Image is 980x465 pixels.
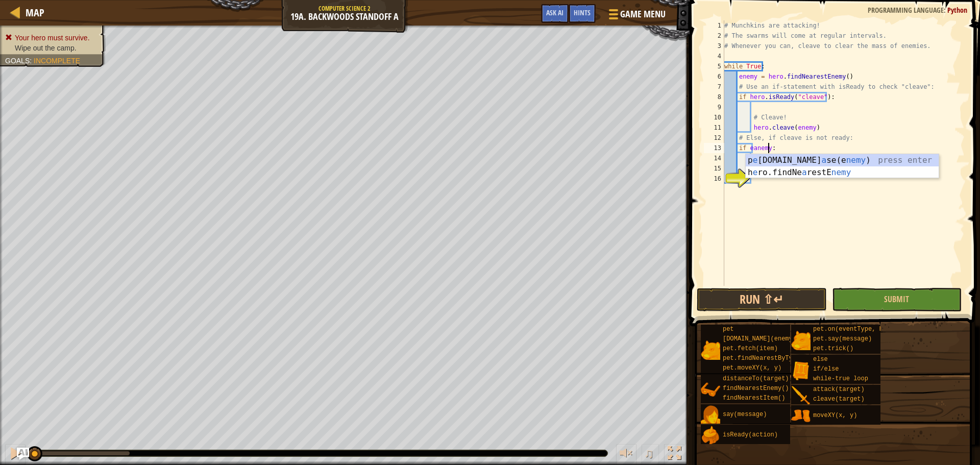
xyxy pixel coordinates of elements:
span: pet.on(eventType, handler) [813,326,909,333]
span: : [944,5,947,15]
span: say(message) [723,411,767,418]
span: Incomplete [34,57,80,65]
div: 14 [704,153,724,163]
div: 3 [704,41,724,51]
span: pet.trick() [813,345,853,352]
span: while-true loop [813,375,868,382]
span: Hints [574,8,591,17]
img: portrait.png [701,405,720,425]
span: Programming language [868,5,944,15]
span: findNearestItem() [723,395,785,402]
div: 10 [704,112,724,123]
span: findNearestEnemy() [723,385,789,392]
span: pet.moveXY(x, y) [723,364,781,372]
span: pet.say(message) [813,335,872,342]
div: 7 [704,82,724,92]
img: portrait.png [791,386,811,405]
button: Ask AI [17,448,29,460]
img: portrait.png [791,361,811,380]
span: pet.findNearestByType(type) [723,355,822,362]
div: 6 [704,71,724,82]
button: Adjust volume [616,444,636,465]
span: pet [723,326,734,333]
div: 8 [704,92,724,102]
span: Python [947,5,967,15]
span: Ask AI [546,8,563,17]
button: Run ⇧↵ [697,288,826,311]
span: attack(target) [813,386,865,393]
span: Goals [5,57,30,65]
span: Wipe out the camp. [15,44,77,52]
span: [DOMAIN_NAME](enemy) [723,335,796,342]
span: Submit [884,293,909,305]
img: portrait.png [701,426,720,445]
div: 1 [704,20,724,31]
button: Ctrl + P: Pause [5,444,26,465]
span: Game Menu [620,8,666,21]
span: ♫ [644,446,654,461]
div: 12 [704,133,724,143]
div: 15 [704,163,724,174]
li: Your hero must survive. [5,33,98,43]
div: 13 [704,143,724,153]
span: distanceTo(target) [723,375,789,382]
div: 4 [704,51,724,61]
img: portrait.png [701,380,720,400]
span: if/else [813,365,839,373]
span: Your hero must survive. [15,34,90,42]
img: portrait.png [701,340,720,360]
a: Map [20,6,44,19]
button: Toggle fullscreen [664,444,684,465]
img: portrait.png [791,331,811,350]
span: moveXY(x, y) [813,412,857,419]
button: Ask AI [541,4,569,23]
span: pet.fetch(item) [723,345,778,352]
span: Map [26,6,44,19]
div: 2 [704,31,724,41]
button: Submit [832,288,962,311]
div: 5 [704,61,724,71]
li: Wipe out the camp. [5,43,98,53]
span: isReady(action) [723,431,778,438]
span: else [813,356,828,363]
div: 9 [704,102,724,112]
span: : [30,57,34,65]
button: ♫ [642,444,659,465]
div: 16 [704,174,724,184]
div: 11 [704,123,724,133]
span: cleave(target) [813,396,865,403]
img: portrait.png [791,406,811,426]
button: Game Menu [601,4,672,28]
